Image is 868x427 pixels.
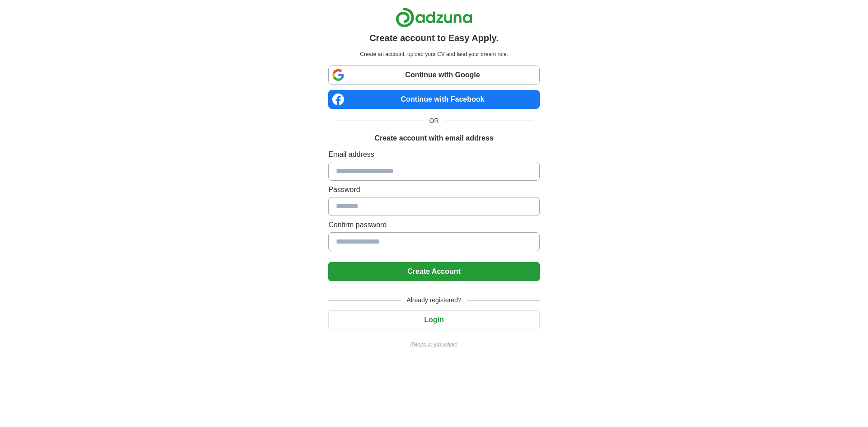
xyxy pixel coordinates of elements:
[328,262,539,281] button: Create Account
[330,50,538,58] p: Create an account, upload your CV and land your dream role.
[328,90,539,109] a: Continue with Facebook
[424,116,444,126] span: OR
[328,310,539,329] button: Login
[328,340,539,348] a: Return to job advert
[328,220,539,230] label: Confirm password
[328,184,539,195] label: Password
[396,7,472,28] img: Adzuna logo
[328,66,539,84] a: Continue with Google
[328,149,539,160] label: Email address
[374,133,493,144] h1: Create account with email address
[369,31,499,45] h1: Create account to Easy Apply.
[401,296,467,305] span: Already registered?
[328,316,539,324] a: Login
